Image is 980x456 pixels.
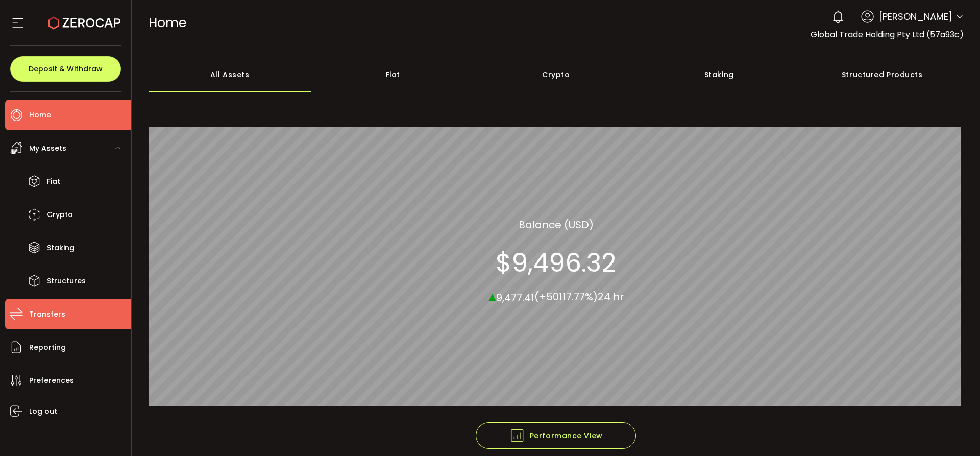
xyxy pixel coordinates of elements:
div: Staking [638,57,801,92]
section: $9,496.32 [496,247,616,278]
div: Structured Products [801,57,964,92]
span: Fiat [47,174,60,189]
span: [PERSON_NAME] [879,10,952,23]
span: My Assets [29,141,66,156]
div: All Assets [149,57,312,92]
button: Deposit & Withdraw [10,56,121,82]
span: ▴ [488,284,496,306]
span: Home [29,108,51,123]
span: Home [149,14,186,32]
span: Reporting [29,340,66,355]
span: (+50117.77%) [534,290,598,304]
div: Fiat [311,57,475,92]
span: Staking [47,241,75,255]
span: Deposit & Withdraw [29,65,103,73]
span: Crypto [47,207,73,222]
div: Crypto [475,57,638,92]
span: 9,477.41 [496,290,534,304]
iframe: Chat Widget [929,407,980,456]
span: 24 hr [598,290,624,304]
span: Performance View [509,428,603,443]
section: Balance (USD) [519,217,594,232]
span: Preferences [29,373,74,388]
span: Log out [29,404,57,419]
button: Performance View [476,422,636,449]
span: Structures [47,274,86,289]
span: Transfers [29,307,65,322]
span: Global Trade Holding Pty Ltd (57a93c) [811,29,964,40]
